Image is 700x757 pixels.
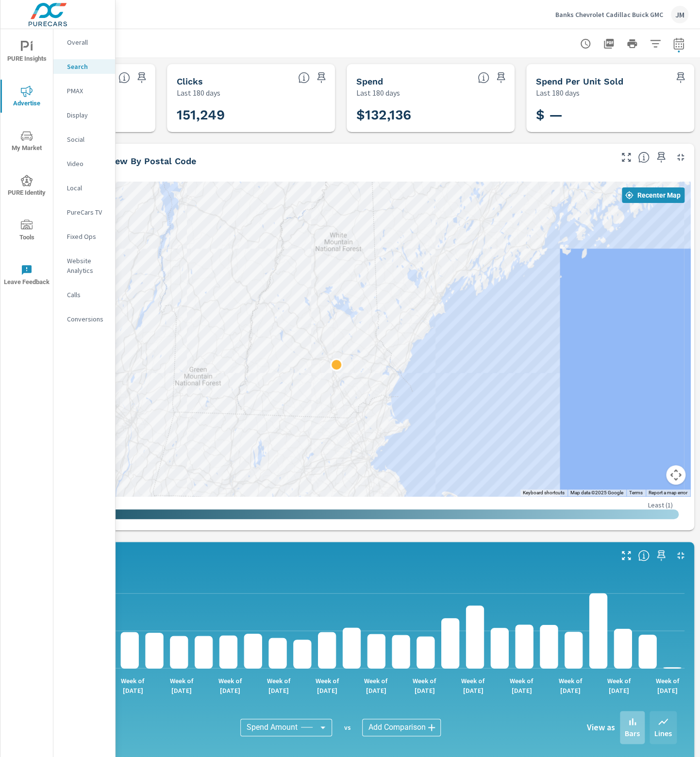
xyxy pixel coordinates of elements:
div: nav menu [0,29,53,297]
button: Map camera controls [666,465,685,485]
p: Week of [DATE] [165,676,199,695]
span: Save this to your personalized report [493,70,509,85]
button: Make Fullscreen [618,150,634,165]
p: Calls [67,290,107,300]
p: Least ( 1 ) [648,501,673,509]
span: Add Comparison [368,723,425,732]
span: Save this to your personalized report [653,150,669,165]
button: Apply Filters [646,34,665,53]
h5: Spend Per Unit Sold [536,76,623,86]
span: Save this to your personalized report [314,70,329,85]
div: Calls [53,287,115,302]
button: Make Fullscreen [618,548,634,563]
p: vs [332,723,362,732]
span: Save this to your personalized report [653,548,669,563]
h3: $ — [536,107,684,123]
span: Tools [3,219,50,243]
a: Terms (opens in new tab) [629,490,643,495]
p: Week of [DATE] [213,676,247,695]
div: Video [53,156,115,171]
p: Week of [DATE] [262,676,296,695]
span: PURE Insights [3,41,50,65]
span: Map data ©2025 Google [570,490,623,495]
div: Social [53,132,115,147]
h3: $132,136 [356,107,505,123]
p: Week of [DATE] [310,676,344,695]
span: My Market [3,130,50,154]
div: PMAX [53,84,115,98]
span: Understand Search data over time and see how metrics compare to each other. [638,550,650,561]
button: "Export Report to PDF" [599,34,618,53]
div: Search [53,59,115,74]
div: Overall [53,35,115,50]
span: Understand Search performance data by postal code. Individual postal codes can be selected and ex... [638,151,650,163]
h6: View as [587,723,615,732]
p: Search [67,62,107,71]
span: The number of times an ad was clicked by a consumer. [298,72,310,84]
h3: 151,249 [177,107,325,123]
p: Display [67,110,107,120]
div: Local [53,181,115,195]
div: Spend Amount [240,719,332,736]
button: Recenter Map [622,187,684,203]
span: Leave Feedback [3,264,50,288]
button: Minimize Widget [673,548,688,563]
p: Week of [DATE] [553,676,587,695]
span: Advertise [3,85,50,109]
div: JM [671,6,688,23]
button: Select Date Range [669,34,688,53]
p: Local [67,183,107,193]
div: Fixed Ops [53,229,115,244]
p: Overall [67,37,107,47]
h5: Spend [356,76,383,86]
p: Fixed Ops [67,232,107,241]
span: Recenter Map [626,191,681,200]
p: Week of [DATE] [116,676,150,695]
a: Report a map error [649,490,687,495]
p: Video [67,159,107,168]
div: PureCars TV [53,205,115,219]
p: Conversions [67,314,107,324]
p: Week of [DATE] [650,676,684,695]
p: Week of [DATE] [505,676,539,695]
div: Add Comparison [362,719,441,736]
p: Lines [654,727,672,739]
h5: Clicks [177,76,203,86]
p: Social [67,135,107,144]
span: Save this to your personalized report [673,70,688,85]
p: Website Analytics [67,256,107,275]
p: Week of [DATE] [602,676,636,695]
p: Last 180 days [177,87,220,99]
p: PureCars TV [67,207,107,217]
button: Minimize Widget [673,150,688,165]
div: Display [53,108,115,122]
span: PURE Identity [3,175,50,199]
p: Week of [DATE] [359,676,393,695]
p: Week of [DATE] [407,676,441,695]
button: Print Report [622,34,642,53]
p: PMAX [67,86,107,96]
p: Last 180 days [356,87,400,99]
p: Bars [625,727,640,739]
p: Banks Chevrolet Cadillac Buick GMC [555,10,663,19]
span: Save this to your personalized report [134,70,150,85]
p: Week of [DATE] [456,676,490,695]
div: Conversions [53,312,115,326]
span: The amount of money spent on advertising during the period. [478,72,489,84]
span: The number of times an ad was shown on your behalf. [118,72,130,84]
button: Keyboard shortcuts [523,489,565,496]
div: Website Analytics [53,253,115,278]
span: Spend Amount [246,723,297,732]
p: Last 180 days [536,87,580,99]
